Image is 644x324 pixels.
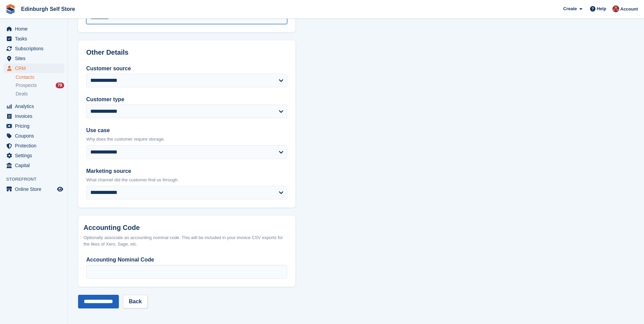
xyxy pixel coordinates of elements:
[15,102,56,111] span: Analytics
[612,5,619,12] img: Lucy Michalec
[86,256,287,264] label: Accounting Nominal Code
[16,91,28,97] span: Deals
[15,44,56,53] span: Subscriptions
[84,234,290,248] div: Optionally associate an accounting nominal code. This will be included in your invoice CSV export...
[15,151,56,160] span: Settings
[15,141,56,150] span: Protection
[15,54,56,63] span: Sites
[15,161,56,170] span: Capital
[15,184,56,194] span: Online Store
[597,5,606,12] span: Help
[16,90,64,97] a: Deals
[15,121,56,131] span: Pricing
[86,49,287,56] h2: Other Details
[3,141,64,150] a: menu
[3,111,64,121] a: menu
[3,151,64,160] a: menu
[3,34,64,43] a: menu
[56,185,64,193] a: Preview store
[3,54,64,63] a: menu
[3,161,64,170] a: menu
[86,177,287,183] p: What channel did the customer find us through.
[6,176,68,183] span: Storefront
[3,44,64,53] a: menu
[16,74,64,80] a: Contacts
[56,83,64,88] div: 79
[3,121,64,131] a: menu
[15,111,56,121] span: Invoices
[15,24,56,34] span: Home
[563,5,577,12] span: Create
[16,82,37,89] span: Prospects
[123,295,147,308] a: Back
[15,64,56,73] span: CRM
[3,131,64,141] a: menu
[3,102,64,111] a: menu
[5,4,16,14] img: stora-icon-8386f47178a22dfd0bd8f6a31ec36ba5ce8667c1dd55bd0f319d3a0aa187defe.svg
[86,167,287,175] label: Marketing source
[3,24,64,34] a: menu
[86,65,287,73] label: Customer source
[3,64,64,73] a: menu
[16,82,64,89] a: Prospects 79
[15,34,56,43] span: Tasks
[15,131,56,141] span: Coupons
[86,126,287,134] label: Use case
[86,136,287,143] p: Why does the customer require storage.
[18,3,78,15] a: Edinburgh Self Store
[86,95,287,104] label: Customer type
[620,6,638,13] span: Account
[84,224,290,232] h2: Accounting Code
[3,184,64,194] a: menu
